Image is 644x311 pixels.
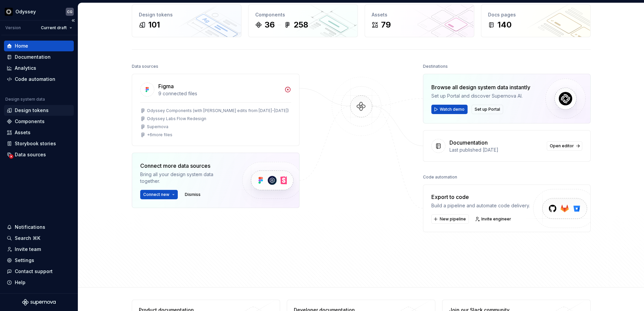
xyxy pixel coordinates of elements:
div: Supernova [147,124,168,129]
button: Collapse sidebar [68,16,78,25]
a: Data sources [4,149,74,160]
div: Odyssey Components (with [PERSON_NAME] edits from [DATE]-[DATE]) [147,108,289,113]
div: 9 connected files [158,90,280,97]
span: Connect new [143,192,169,197]
button: Current draft [38,23,75,33]
div: Assets [15,129,31,136]
div: Build a pipeline and automate code delivery. [431,202,530,209]
div: Components [15,118,45,125]
div: + 6 more files [147,132,172,138]
a: Assets [4,127,74,138]
div: Help [15,279,25,286]
a: Open editor [547,141,582,151]
div: Odyssey [15,8,36,15]
div: Browse all design system data instantly [431,83,530,91]
a: Storybook stories [4,138,74,149]
div: Code automation [15,76,55,83]
div: Data sources [15,151,46,158]
button: OdysseyCG [1,4,76,19]
a: Invite engineer [473,214,514,224]
a: Docs pages140 [481,4,591,37]
div: Settings [15,257,34,264]
div: Notifications [15,224,45,230]
a: Invite team [4,244,74,255]
span: Invite engineer [481,216,511,222]
div: Documentation [449,139,488,147]
div: 140 [497,19,512,30]
button: New pipeline [431,214,469,224]
div: Design tokens [15,107,49,114]
div: Last published [DATE] [449,147,543,153]
span: Dismiss [185,192,201,197]
div: CG [67,9,72,14]
div: 258 [293,19,308,30]
div: Home [15,43,28,49]
img: c755af4b-9501-4838-9b3a-04de1099e264.png [5,8,13,16]
div: 79 [381,19,391,30]
div: Assets [372,11,467,18]
a: Analytics [4,63,74,73]
span: Current draft [41,25,67,31]
span: Open editor [550,143,574,149]
a: Figma9 connected filesOdyssey Components (with [PERSON_NAME] edits from [DATE]-[DATE])Odyssey Lab... [132,74,300,146]
div: Docs pages [488,11,584,18]
button: Dismiss [182,190,204,199]
button: Watch demo [431,105,468,114]
div: Components [255,11,351,18]
div: Design system data [5,97,45,102]
div: Contact support [15,268,53,275]
a: Home [4,41,74,51]
a: Design tokens101 [132,4,241,37]
button: Help [4,277,74,288]
div: Set up Portal and discover Supernova AI. [431,93,530,99]
a: Documentation [4,52,74,62]
button: Contact support [4,266,74,277]
button: Search ⌘K [4,233,74,244]
div: Export to code [431,193,530,201]
span: Watch demo [440,107,465,112]
div: Storybook stories [15,140,56,147]
a: Settings [4,255,74,266]
div: Data sources [132,62,158,71]
button: Set up Portal [472,105,503,114]
span: New pipeline [440,216,466,222]
button: Notifications [4,222,74,232]
div: Connect more data sources [140,162,231,170]
div: Design tokens [139,11,234,18]
span: Set up Portal [475,107,500,112]
a: Assets79 [365,4,474,37]
button: Connect new [140,190,178,199]
div: Destinations [423,62,448,71]
a: Design tokens [4,105,74,116]
a: Code automation [4,74,74,85]
div: 36 [265,19,275,30]
div: Documentation [15,54,51,60]
div: Invite team [15,246,41,253]
svg: Supernova Logo [22,299,56,306]
a: Components [4,116,74,127]
div: Bring all your design system data together. [140,171,231,185]
div: Odyssey Labs Flow Redesign [147,116,206,121]
div: Analytics [15,65,36,71]
div: Code automation [423,172,457,182]
a: Components36258 [248,4,358,37]
div: Version [5,25,21,31]
div: 101 [148,19,160,30]
div: Figma [158,82,174,90]
div: Search ⌘K [15,235,40,242]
